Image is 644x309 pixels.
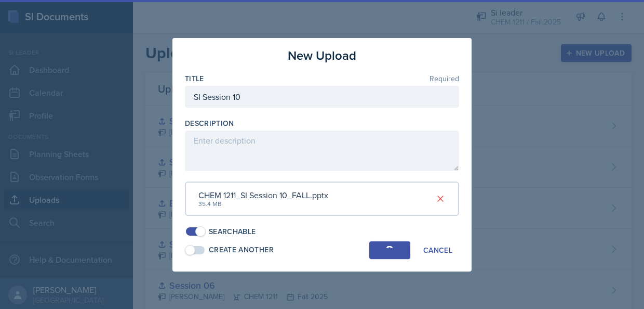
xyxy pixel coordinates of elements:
[185,73,204,84] label: Title
[209,244,274,255] div: Create Another
[198,189,328,201] div: CHEM 1211_SI Session 10_FALL.pptx
[423,246,452,254] div: Cancel
[198,199,328,209] div: 35.4 MB
[417,241,459,259] button: Cancel
[185,118,234,128] label: Description
[185,86,459,108] input: Enter title
[288,46,356,65] h3: New Upload
[430,75,459,82] span: Required
[209,226,256,237] div: Searchable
